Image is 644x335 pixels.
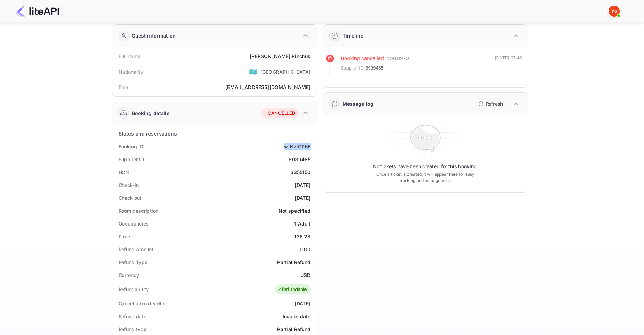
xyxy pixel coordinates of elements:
div: [DATE] 07:46 [495,55,522,75]
span: United States [249,65,257,78]
div: Refund date [119,313,146,320]
span: Supplier ID: [341,65,365,72]
div: wtKvfOP5E [284,143,310,150]
div: 8939465 [289,156,310,163]
div: HCN [119,169,129,176]
div: Refund Type [119,259,147,266]
div: Not specified [278,207,311,214]
div: Currency [119,271,139,279]
div: Nationality [119,68,144,75]
div: Status and reservations [119,130,177,137]
div: Partial Refund [277,259,310,266]
div: Check out [119,194,141,202]
p: No tickets have been created for this booking. [373,163,478,170]
div: Supplier ID [119,156,144,163]
div: [PERSON_NAME] Pinchuk [250,52,310,60]
p: Once a ticket is created, it will appear here for easy tracking and management. [371,171,480,184]
div: Booking cancelled [341,55,384,63]
div: Booking details [132,109,170,117]
div: Refund Amount [119,246,154,253]
div: Cancellation deadline [119,300,168,307]
div: Full name [119,52,140,60]
div: 936.28 [293,233,311,240]
div: 0.00 [300,246,311,253]
div: Booking ID [119,143,143,150]
div: Partial Refund [277,326,310,333]
div: CANCELLED [263,110,295,117]
div: Refundable [277,286,307,293]
div: USD [300,271,310,279]
span: 8939465 [366,65,384,72]
div: Invalid date [283,313,311,320]
div: Refund type [119,326,146,333]
div: 1 Adult [294,220,310,227]
div: Message log [343,100,374,107]
img: LiteAPI Logo [15,6,59,17]
div: [DATE] [295,300,311,307]
div: Check-in [119,181,139,189]
div: Room description [119,207,158,214]
div: Occupancies [119,220,149,227]
div: # 3910970 [385,55,409,63]
div: Email [119,83,131,91]
div: 6355150 [290,169,310,176]
div: Price [119,233,130,240]
img: Yandex Support [609,6,620,17]
div: [DATE] [295,181,311,189]
div: [GEOGRAPHIC_DATA] [260,68,311,75]
div: Guest information [132,32,176,39]
div: Timeline [343,32,363,39]
button: Refresh [474,98,506,109]
div: [EMAIL_ADDRESS][DOMAIN_NAME] [225,83,310,91]
div: [DATE] [295,194,311,202]
div: Refundability [119,286,149,293]
p: Refresh [486,100,503,107]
